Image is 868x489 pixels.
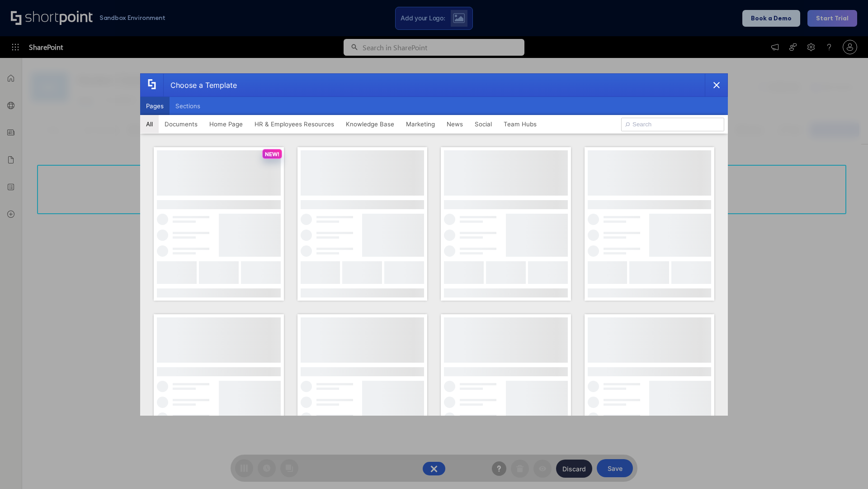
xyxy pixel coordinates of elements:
button: Knowledge Base [340,115,400,133]
button: HR & Employees Resources [249,115,340,133]
button: Marketing [400,115,441,133]
button: Documents [159,115,203,133]
button: All [140,115,159,133]
button: Home Page [203,115,249,133]
button: Sections [170,97,206,115]
button: News [441,115,469,133]
div: Choose a Template [163,74,237,96]
iframe: Chat Widget [823,446,868,489]
input: Search [621,118,724,131]
button: Team Hubs [498,115,542,133]
button: Pages [140,97,170,115]
button: Social [469,115,498,133]
p: NEW! [265,151,279,158]
div: template selector [140,73,728,416]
